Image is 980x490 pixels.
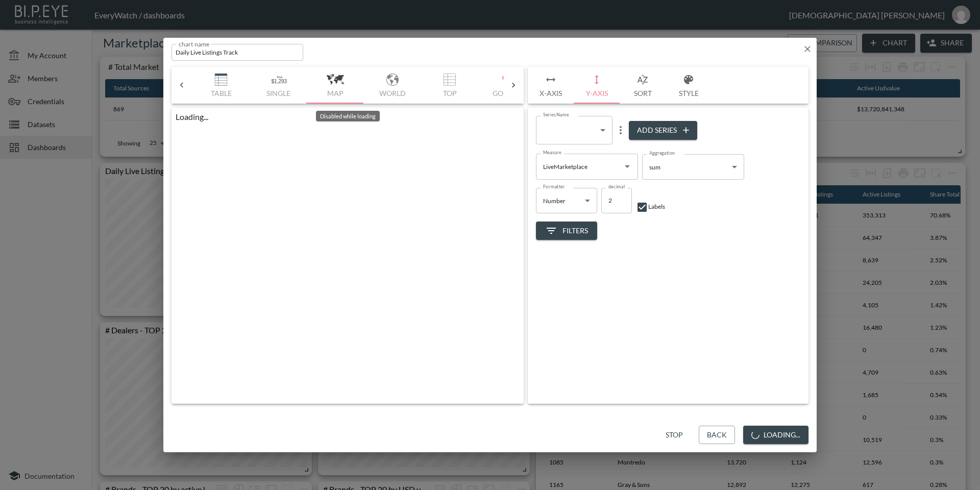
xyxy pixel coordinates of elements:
[536,222,597,240] button: Filters
[629,121,697,140] button: Add Series
[612,122,629,138] button: more
[316,111,380,121] div: Disabled while loading
[179,39,210,48] label: chart name
[608,183,625,190] label: decimal
[636,201,665,213] div: Labels
[649,150,675,156] label: Aggregation
[528,67,574,104] button: X-Axis
[620,67,666,104] button: Sort
[543,197,566,205] span: Number
[543,183,565,190] label: Formatter
[543,111,569,118] label: Series Name
[171,44,303,61] input: chart name
[658,426,691,445] button: Stop
[620,159,634,174] button: Open
[699,426,735,445] button: Back
[545,225,588,237] span: Filters
[543,149,561,156] label: Measure
[649,163,660,171] span: sum
[666,67,712,104] button: Style
[541,158,618,175] input: Measure
[743,426,808,445] button: Loading...
[574,67,620,104] button: Y-Axis
[176,112,520,121] span: Loading...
